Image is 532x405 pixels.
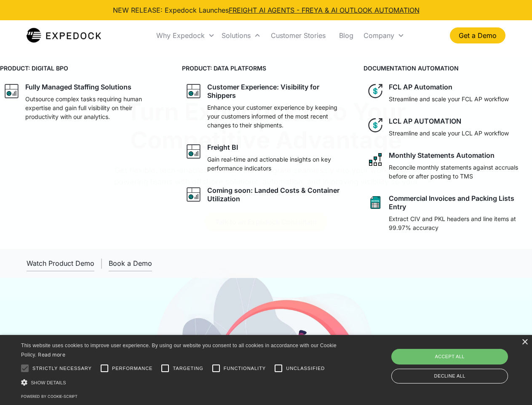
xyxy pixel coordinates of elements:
[156,31,205,40] div: Why Expedock
[207,103,347,130] p: Enhance your customer experience by keeping your customers informed of the most recent changes to...
[21,343,337,358] span: This website uses cookies to improve user experience. By using our website you consent to all coo...
[27,256,94,271] a: open lightbox
[392,314,532,405] iframe: Chat Widget
[113,5,420,15] div: NEW RELEASE: Expedock Launches
[38,351,65,358] a: Read more
[182,183,350,206] a: graph iconComing soon: Landed Costs & Container Utilization
[207,155,347,173] p: Gain real-time and actionable insights on key performance indicators
[3,83,20,100] img: graph icon
[224,365,266,372] span: Functionality
[207,83,347,100] div: Customer Experience: Visibility for Shippers
[207,186,347,203] div: Coming soon: Landed Costs & Container Utilization
[182,64,350,73] h4: PRODUCT: DATA PLATFORMS
[286,365,325,372] span: Unclassified
[32,365,92,372] span: Strictly necessary
[367,83,384,100] img: dollar icon
[364,31,394,40] div: Company
[229,6,420,14] a: FREIGHT AI AGENTS - FREYA & AI OUTLOOK AUTOMATION
[173,365,203,372] span: Targeting
[21,394,78,399] a: Powered by cookie-script
[389,129,509,138] p: Streamline and scale your LCL AP workflow
[389,117,461,125] div: LCL AP AUTOMATION
[389,151,495,159] div: Monthly Statements Automation
[389,194,529,211] div: Commercial Invoices and Packing Lists Entry
[360,21,408,50] div: Company
[109,256,152,271] a: Book a Demo
[389,214,529,232] p: Extract CIV and PKL headers and line items at 99.97% accuracy
[450,27,505,43] a: Get a Demo
[185,83,202,100] img: graph icon
[364,113,532,141] a: dollar iconLCL AP AUTOMATIONStreamline and scale your LCL AP workflow
[367,194,384,211] img: sheet icon
[364,148,532,184] a: network like iconMonthly Statements AutomationReconcile monthly statements against accruals befor...
[218,21,264,50] div: Solutions
[222,31,251,40] div: Solutions
[25,83,131,91] div: Fully Managed Staffing Solutions
[364,79,532,107] a: dollar iconFCL AP AutomationStreamline and scale your FCL AP workflow
[364,64,532,73] h4: DOCUMENTATION AUTOMATION
[109,259,152,267] div: Book a Demo
[389,94,509,103] p: Streamline and scale your FCL AP workflow
[27,27,101,44] a: home
[264,21,332,50] a: Customer Stories
[182,79,350,133] a: graph iconCustomer Experience: Visibility for ShippersEnhance your customer experience by keeping...
[389,83,452,91] div: FCL AP Automation
[153,21,218,50] div: Why Expedock
[27,27,101,44] img: Expedock Logo
[332,21,360,50] a: Blog
[25,94,165,121] p: Outsource complex tasks requiring human expertise and gain full visibility on their productivity ...
[207,143,238,151] div: Freight BI
[112,365,153,372] span: Performance
[21,378,340,387] div: Show details
[367,151,384,168] img: network like icon
[185,186,202,203] img: graph icon
[185,143,202,160] img: graph icon
[182,140,350,176] a: graph iconFreight BIGain real-time and actionable insights on key performance indicators
[367,117,384,134] img: dollar icon
[27,259,94,267] div: Watch Product Demo
[31,380,66,385] span: Show details
[389,163,529,181] p: Reconcile monthly statements against accruals before or after posting to TMS
[364,191,532,235] a: sheet iconCommercial Invoices and Packing Lists EntryExtract CIV and PKL headers and line items a...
